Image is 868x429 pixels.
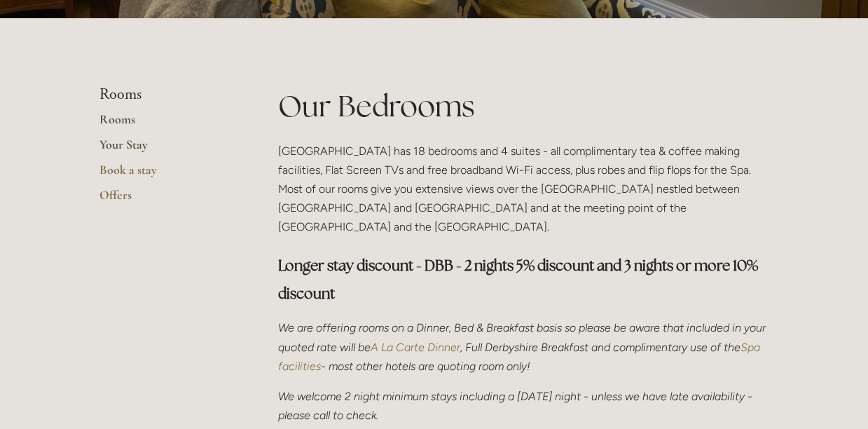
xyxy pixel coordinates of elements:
[278,256,761,303] strong: Longer stay discount - DBB - 2 nights 5% discount and 3 nights or more 10% discount
[99,187,233,212] a: Offers
[371,341,460,354] a: A La Carte Dinner
[99,111,233,137] a: Rooms
[99,86,233,104] li: Rooms
[278,390,755,422] em: We welcome 2 night minimum stays including a [DATE] night - unless we have late availability - pl...
[99,162,233,187] a: Book a stay
[321,360,530,373] em: - most other hotels are quoting room only!
[278,321,769,353] em: We are offering rooms on a Dinner, Bed & Breakfast basis so please be aware that included in your...
[278,341,763,373] a: Spa facilities
[460,341,740,354] em: , Full Derbyshire Breakfast and complimentary use of the
[278,86,769,127] h1: Our Bedrooms
[278,142,769,237] p: [GEOGRAPHIC_DATA] has 18 bedrooms and 4 suites - all complimentary tea & coffee making facilities...
[99,137,233,162] a: Your Stay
